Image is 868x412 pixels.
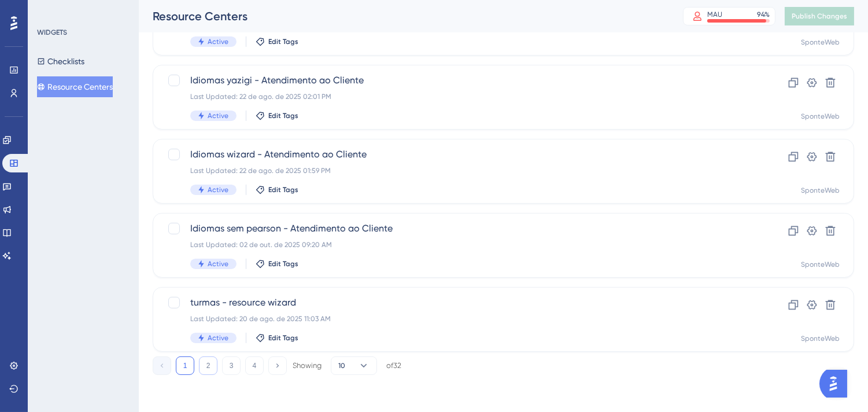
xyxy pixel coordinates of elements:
span: Edit Tags [268,259,298,268]
span: Active [208,37,228,46]
button: 2 [199,356,217,375]
div: MAU [707,10,722,19]
button: Edit Tags [256,111,298,120]
div: 94 % [757,10,770,19]
button: 4 [245,356,264,375]
div: SponteWeb [801,112,840,121]
div: SponteWeb [801,260,840,269]
span: Idiomas sem pearson - Atendimento ao Cliente [190,222,724,236]
button: Checklists [37,51,84,72]
button: 1 [176,356,194,375]
div: of 32 [386,360,401,371]
span: Edit Tags [268,333,298,343]
span: turmas - resource wizard [190,296,724,310]
div: Showing [293,360,322,371]
button: Edit Tags [256,37,298,46]
iframe: UserGuiding AI Assistant Launcher [819,366,854,401]
button: Resource Centers [37,76,113,97]
div: Last Updated: 20 de ago. de 2025 11:03 AM [190,314,724,323]
span: 10 [338,361,345,370]
span: Publish Changes [792,12,847,21]
button: Edit Tags [256,333,298,343]
button: Edit Tags [256,185,298,194]
button: 3 [222,356,241,375]
div: SponteWeb [801,334,840,343]
span: Edit Tags [268,111,298,120]
span: Active [208,259,228,268]
button: 10 [331,356,377,375]
button: Edit Tags [256,259,298,268]
span: Idiomas yazigi - Atendimento ao Cliente [190,73,724,87]
div: Last Updated: 02 de out. de 2025 09:20 AM [190,240,724,249]
div: Last Updated: 22 de ago. de 2025 02:01 PM [190,92,724,101]
div: Resource Centers [153,8,654,24]
span: Active [208,185,228,194]
span: Edit Tags [268,185,298,194]
span: Active [208,333,228,343]
button: Publish Changes [785,7,854,25]
span: Edit Tags [268,37,298,46]
div: SponteWeb [801,38,840,47]
span: Active [208,111,228,120]
div: Last Updated: 22 de ago. de 2025 01:59 PM [190,166,724,175]
span: Idiomas wizard - Atendimento ao Cliente [190,148,724,161]
div: SponteWeb [801,186,840,195]
div: WIDGETS [37,28,67,37]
